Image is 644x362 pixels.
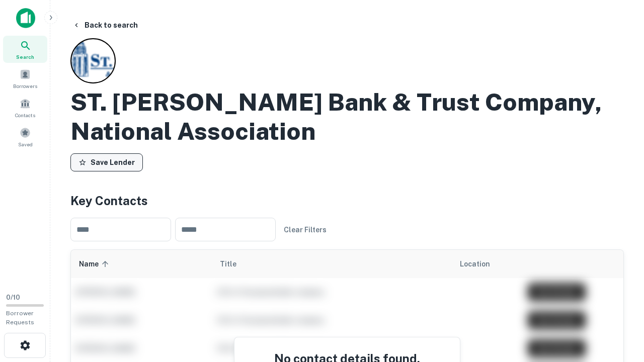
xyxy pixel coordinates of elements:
span: Borrower Requests [6,310,34,326]
span: Borrowers [13,82,37,90]
a: Contacts [3,94,47,121]
img: capitalize-icon.png [16,8,35,28]
a: Borrowers [3,65,47,92]
button: Clear Filters [280,221,331,239]
h4: Key Contacts [70,192,624,210]
h2: ST. [PERSON_NAME] Bank & Trust Company, National Association [70,87,624,145]
span: Search [16,53,34,61]
button: Back to search [68,16,142,34]
a: Saved [3,123,47,150]
iframe: Chat Widget [594,282,644,330]
button: Save Lender [70,153,143,171]
span: 0 / 10 [6,294,20,301]
span: Contacts [15,111,35,119]
span: Saved [18,140,33,148]
a: Search [3,36,47,63]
